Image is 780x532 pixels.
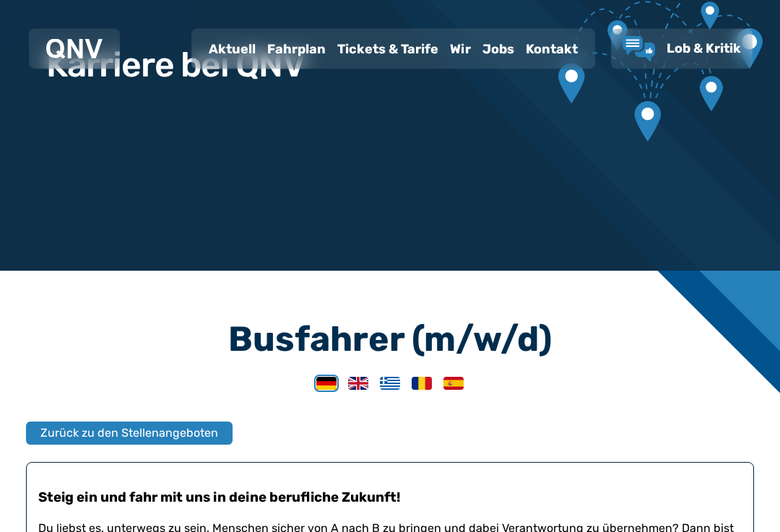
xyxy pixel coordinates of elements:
a: Fahrplan [261,30,331,68]
span: Lob & Kritik [667,40,741,56]
a: Jobs [477,30,520,68]
img: German [316,378,337,391]
span: Zurück zu den Stellenangeboten [40,425,218,442]
img: Romanian [412,378,432,391]
a: Lob & Kritik [623,36,741,62]
img: Spanish [443,378,464,391]
a: Aktuell [203,30,261,68]
h1: Karriere bei QNV [46,48,305,83]
img: Greek [380,378,400,391]
h3: Busfahrer (m/w/d) [26,323,754,357]
a: Tickets & Tarife [331,30,444,68]
button: Zurück zu den Stellenangeboten [26,422,233,445]
h3: Steig ein und fahr mit uns in deine berufliche Zukunft! [38,489,742,507]
a: Kontakt [520,30,584,68]
a: QNV Logo [46,35,103,64]
a: Wir [444,30,477,68]
img: English [348,378,368,391]
img: QNV Logo [46,39,103,59]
